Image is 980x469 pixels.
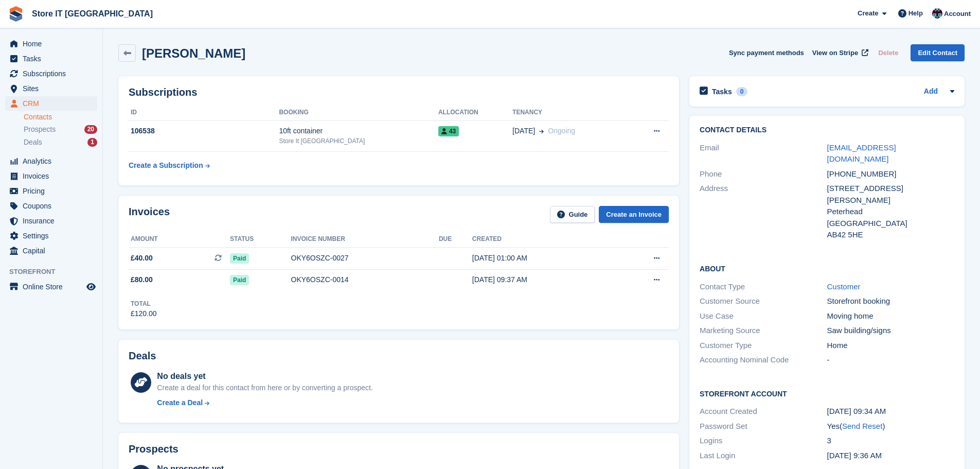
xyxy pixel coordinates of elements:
div: Customer Type [700,340,827,352]
span: Help [908,8,923,19]
a: menu [5,96,97,111]
div: OKY6OSZC-0027 [291,253,439,264]
a: Store IT [GEOGRAPHIC_DATA] [28,5,157,22]
th: Status [230,231,291,248]
div: Use Case [700,310,827,322]
a: menu [5,51,97,66]
span: Coupons [23,199,84,213]
span: Account [944,9,971,19]
div: No deals yet [157,370,372,383]
h2: [PERSON_NAME] [142,46,245,60]
th: Allocation [438,105,512,121]
a: Preview store [85,281,97,293]
div: Create a Subscription [129,160,203,171]
img: James Campbell Adamson [932,8,942,19]
div: Saw building/signs [827,325,954,337]
a: menu [5,229,97,243]
div: Home [827,340,954,352]
div: [DATE] 09:37 AM [472,274,614,285]
h2: Deals [129,350,156,362]
div: 0 [736,87,748,96]
span: Sites [23,81,84,96]
div: Create a Deal [157,397,203,408]
th: Invoice number [291,231,439,248]
a: menu [5,280,97,294]
div: Accounting Nominal Code [700,354,827,366]
div: Customer Source [700,296,827,307]
div: Peterhead [827,206,954,218]
div: Last Login [700,450,827,462]
span: Online Store [23,280,84,294]
div: 1 [87,138,97,147]
div: Logins [700,435,827,447]
div: Yes [827,421,954,432]
div: 20 [84,125,97,134]
h2: Subscriptions [129,86,669,98]
div: Password Set [700,421,827,432]
th: Booking [279,105,438,121]
div: Account Created [700,406,827,418]
button: Sync payment methods [729,44,804,61]
a: Guide [550,206,595,223]
span: Pricing [23,184,84,198]
div: Store It [GEOGRAPHIC_DATA] [279,136,438,146]
a: Create an Invoice [599,206,669,223]
div: Moving home [827,310,954,322]
th: Tenancy [512,105,629,121]
span: 43 [438,126,459,136]
a: menu [5,184,97,198]
a: menu [5,37,97,51]
a: Add [924,86,938,98]
span: Home [23,37,84,51]
span: Analytics [23,154,84,168]
h2: Prospects [129,443,179,455]
span: View on Stripe [812,48,858,58]
a: Customer [827,282,861,291]
h2: About [700,263,954,273]
time: 2025-09-08 08:36:02 UTC [827,451,882,460]
span: Insurance [23,214,84,228]
a: menu [5,154,97,168]
span: Subscriptions [23,66,84,81]
a: Create a Deal [157,397,372,408]
div: [GEOGRAPHIC_DATA] [827,218,954,230]
button: Delete [874,44,902,61]
div: Total [131,299,157,308]
a: menu [5,81,97,96]
span: Capital [23,244,84,258]
div: 10ft container [279,126,438,136]
h2: Invoices [129,206,170,223]
div: - [827,354,954,366]
div: Marketing Source [700,325,827,337]
th: Amount [129,231,230,248]
a: Edit Contact [911,44,965,61]
a: View on Stripe [808,44,870,61]
span: CRM [23,96,84,111]
div: Address [700,183,827,241]
span: Invoices [23,169,84,183]
a: menu [5,169,97,183]
div: OKY6OSZC-0014 [291,274,439,285]
h2: Tasks [712,87,732,96]
span: Paid [230,253,249,264]
a: menu [5,66,97,81]
span: Storefront [9,267,102,277]
div: 3 [827,435,954,447]
a: menu [5,244,97,258]
span: Tasks [23,51,84,66]
th: Created [472,231,614,248]
a: [EMAIL_ADDRESS][DOMAIN_NAME] [827,143,896,164]
div: Storefront booking [827,296,954,307]
div: Phone [700,168,827,180]
div: £120.00 [131,308,157,319]
a: Deals 1 [24,137,97,148]
span: Paid [230,275,249,285]
h2: Storefront Account [700,388,954,398]
div: [DATE] 09:34 AM [827,406,954,418]
th: ID [129,105,279,121]
div: Contact Type [700,281,827,293]
div: Email [700,142,827,165]
span: ( ) [840,422,885,430]
div: [DATE] 01:00 AM [472,253,614,264]
h2: Contact Details [700,126,954,134]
